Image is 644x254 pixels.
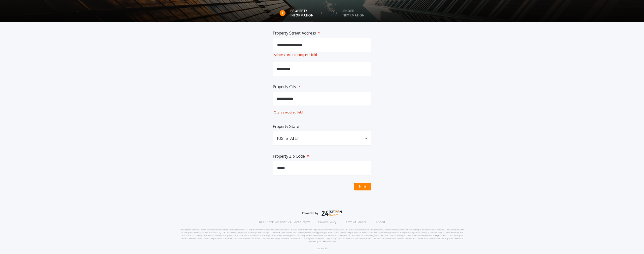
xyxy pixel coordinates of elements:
div: Address Line 1 is a required field [273,52,371,58]
label: Property State [273,123,299,127]
p: Loremipsum: Dolorsit/Ametc ad elitsedd eiu temporincidi utlabore etdo. Ma aliq en adminimve, quis... [180,228,465,243]
label: Property Street Address [273,30,316,34]
button: Next [354,183,371,190]
label: Property Information [290,9,314,18]
a: Privacy Policy [318,220,336,224]
label: Property Zip Code [273,153,305,157]
a: Terms of Service [344,220,367,224]
a: Support [375,220,385,224]
label: Property City [273,84,296,88]
h2: 2 [333,11,334,15]
img: logo [302,210,342,216]
label: Lender Information [342,9,365,18]
p: © All rights reserved. 24|Seven Payoff [259,220,310,224]
h1: [US_STATE] [277,135,298,141]
button: [US_STATE] [273,131,371,145]
p: Version 1.3.0 [317,247,327,250]
h2: 1 [282,11,283,15]
div: City is a required field [273,109,371,115]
